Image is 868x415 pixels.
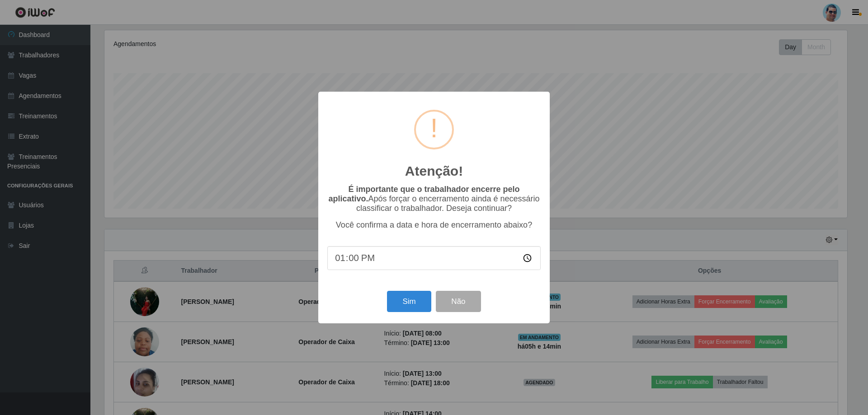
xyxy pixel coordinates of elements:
p: Você confirma a data e hora de encerramento abaixo? [327,220,541,230]
b: É importante que o trabalhador encerre pelo aplicativo. [328,185,519,203]
button: Sim [387,291,431,312]
p: Após forçar o encerramento ainda é necessário classificar o trabalhador. Deseja continuar? [327,185,541,213]
button: Não [436,291,481,312]
h2: Atenção! [405,163,463,179]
